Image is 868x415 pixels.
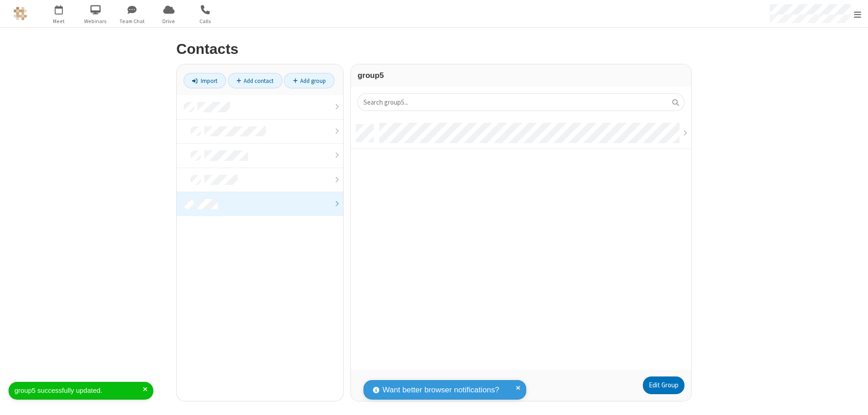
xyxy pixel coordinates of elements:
div: group5 successfully updated. [14,386,143,396]
a: Add group [284,73,335,88]
a: Import [184,73,226,88]
a: Edit Group [643,376,684,395]
input: Search group5... [358,93,684,111]
span: Webinars [79,17,113,25]
span: Calls [189,17,222,25]
div: grid [351,118,691,369]
h2: Contacts [176,41,692,57]
span: Meet [42,17,76,25]
a: Add contact [228,73,283,88]
img: QA Selenium DO NOT DELETE OR CHANGE [14,7,27,20]
h3: group5 [358,71,684,80]
span: Team Chat [115,17,149,25]
span: Drive [152,17,186,25]
span: Want better browser notifications? [382,384,499,396]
